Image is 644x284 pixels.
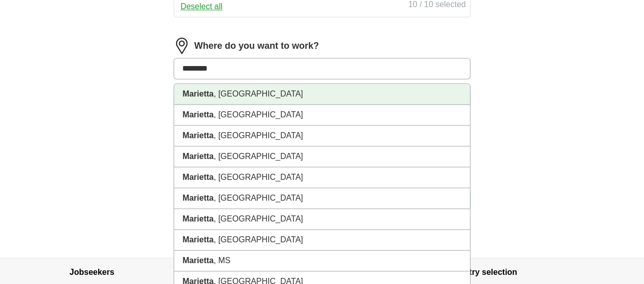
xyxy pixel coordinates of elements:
strong: Marietta [182,256,213,265]
strong: Marietta [182,110,213,119]
button: Deselect all [180,1,222,13]
label: Where do you want to work? [194,39,319,53]
li: , [GEOGRAPHIC_DATA] [174,230,469,250]
strong: Marietta [182,194,213,202]
strong: Marietta [182,235,213,244]
li: , [GEOGRAPHIC_DATA] [174,84,469,105]
li: , [GEOGRAPHIC_DATA] [174,125,469,146]
li: , [GEOGRAPHIC_DATA] [174,209,469,230]
li: , [GEOGRAPHIC_DATA] [174,146,469,167]
strong: Marietta [182,131,213,140]
li: , [GEOGRAPHIC_DATA] [174,167,469,188]
img: location.png [174,38,190,54]
strong: Marietta [182,89,213,98]
strong: Marietta [182,214,213,223]
li: , [GEOGRAPHIC_DATA] [174,188,469,209]
strong: Marietta [182,173,213,181]
li: , MS [174,250,469,271]
strong: Marietta [182,152,213,161]
li: , [GEOGRAPHIC_DATA] [174,105,469,125]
